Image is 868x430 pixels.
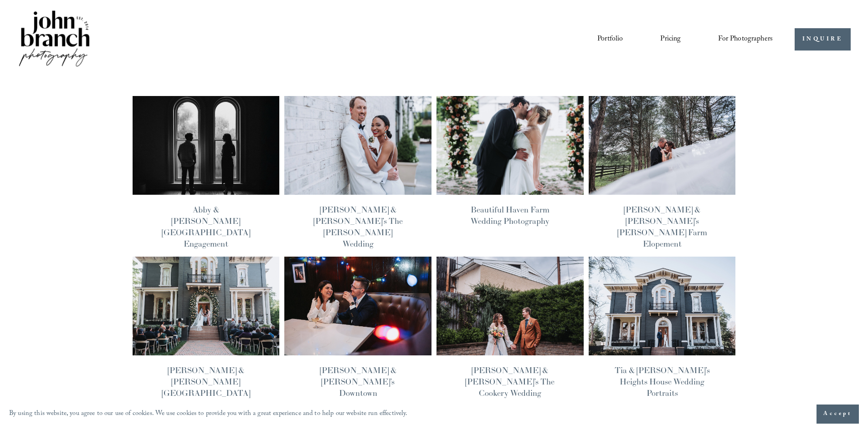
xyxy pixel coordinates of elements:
a: Beautiful Haven Farm Wedding Photography [471,204,550,226]
button: Accept [817,405,859,424]
a: [PERSON_NAME] & [PERSON_NAME]’s [PERSON_NAME] Farm Elopement [617,204,707,249]
img: Lorena &amp; Tom’s Downtown Durham Engagement [284,256,432,355]
a: folder dropdown [718,31,773,47]
a: Pricing [660,31,681,47]
a: [PERSON_NAME] & [PERSON_NAME]’s The Cookery Wedding [465,365,555,398]
a: [PERSON_NAME] & [PERSON_NAME]’s The [PERSON_NAME] Wedding [313,204,403,249]
img: Jacqueline &amp; Timo’s The Cookery Wedding [436,256,584,355]
img: Tia &amp; Obinna’s Heights House Wedding Portraits [588,256,736,355]
a: Tia & [PERSON_NAME]’s Heights House Wedding Portraits [615,365,710,398]
a: [PERSON_NAME] & [PERSON_NAME]’s Downtown [GEOGRAPHIC_DATA] Engagement [314,365,402,421]
a: Abby & [PERSON_NAME][GEOGRAPHIC_DATA] Engagement [162,204,250,249]
img: John Branch IV Photography [17,9,91,70]
a: [PERSON_NAME] & [PERSON_NAME][GEOGRAPHIC_DATA] Wedding [162,365,250,410]
a: INQUIRE [795,28,851,51]
img: Stephania &amp; Mark’s Gentry Farm Elopement [588,96,736,195]
img: Chantel &amp; James’ Heights House Hotel Wedding [132,256,280,355]
img: Abby &amp; Reed’s Heights House Hotel Engagement [132,96,280,195]
p: By using this website, you agree to our use of cookies. We use cookies to provide you with a grea... [9,408,408,421]
span: For Photographers [718,32,773,46]
a: Portfolio [597,31,623,47]
img: Bella &amp; Mike’s The Maxwell Raleigh Wedding [284,96,432,195]
span: Accept [823,410,852,419]
img: Beautiful Haven Farm Wedding Photography [436,96,584,195]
